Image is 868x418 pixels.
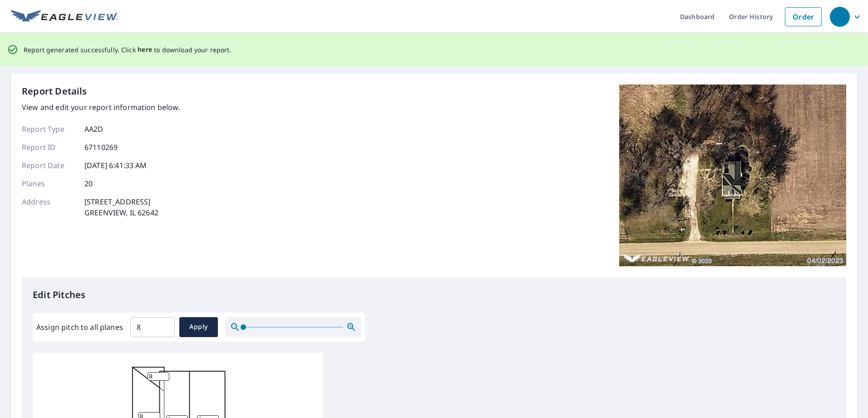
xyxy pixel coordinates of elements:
p: [DATE] 6:41:33 AM [84,160,147,171]
input: 00.0 [130,314,175,340]
p: Report Type [22,124,76,134]
p: Address [22,196,76,218]
p: 67110269 [84,142,118,153]
a: Order [785,7,822,26]
p: [STREET_ADDRESS] GREENVIEW, IL 62642 [84,196,158,218]
p: View and edit your report information below. [22,102,180,113]
img: EV Logo [11,10,118,24]
p: Report generated successfully. Click to download your report. [24,44,232,55]
img: Top image [619,85,846,266]
button: here [138,44,153,55]
span: Apply [187,321,211,333]
button: Apply [179,317,218,337]
p: 20 [84,178,93,189]
p: Report Details [22,85,87,98]
p: Edit Pitches [33,288,835,302]
p: Report ID [22,142,76,153]
label: Assign pitch to all planes [36,322,123,333]
p: AA2D [84,124,104,134]
p: Planes [22,178,76,189]
p: Report Date [22,160,76,171]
